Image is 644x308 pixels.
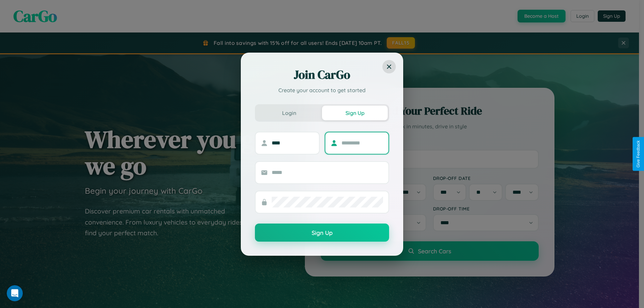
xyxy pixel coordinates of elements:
iframe: Intercom live chat [7,285,23,301]
button: Login [256,106,322,120]
div: Give Feedback [636,140,641,168]
button: Sign Up [255,224,389,242]
p: Create your account to get started [255,86,389,94]
button: Sign Up [322,106,388,120]
h2: Join CarGo [255,67,389,83]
